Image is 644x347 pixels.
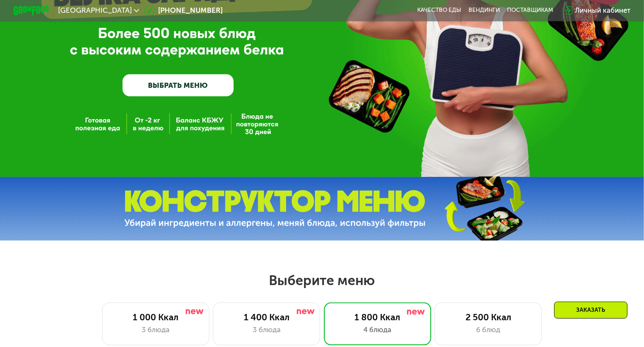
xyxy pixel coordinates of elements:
[123,74,234,97] a: ВЫБРАТЬ МЕНЮ
[333,325,422,335] div: 4 блюда
[444,325,532,335] div: 6 блюд
[575,5,630,16] div: Личный кабинет
[333,312,422,322] div: 1 800 Ккал
[468,7,500,14] a: Вендинги
[58,7,132,14] span: [GEOGRAPHIC_DATA]
[144,5,223,16] a: [PHONE_NUMBER]
[444,312,532,322] div: 2 500 Ккал
[112,312,200,322] div: 1 000 Ккал
[417,7,461,14] a: Качество еды
[554,302,627,319] div: Заказать
[29,272,616,289] h2: Выберите меню
[222,325,311,335] div: 3 блюда
[507,7,553,14] div: поставщикам
[222,312,311,322] div: 1 400 Ккал
[112,325,200,335] div: 3 блюда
